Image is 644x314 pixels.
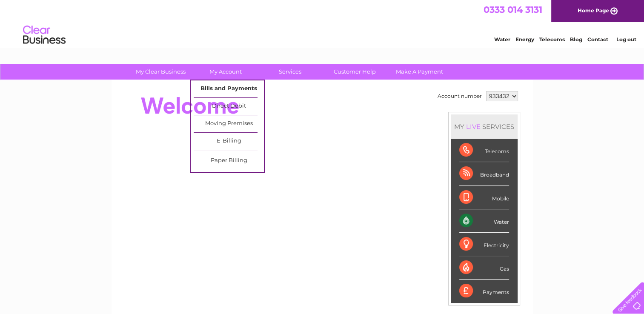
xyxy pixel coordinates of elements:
[459,186,509,209] div: Mobile
[194,98,264,115] a: Direct Debit
[320,64,390,80] a: Customer Help
[484,4,542,15] a: 0333 014 3131
[459,162,509,186] div: Broadband
[494,36,510,43] a: Water
[587,36,608,43] a: Contact
[459,139,509,162] div: Telecoms
[459,209,509,233] div: Water
[435,89,484,103] td: Account number
[190,64,260,80] a: My Account
[194,80,264,97] a: Bills and Payments
[126,64,196,80] a: My Clear Business
[464,123,482,131] div: LIVE
[459,233,509,256] div: Electricity
[459,280,509,303] div: Payments
[121,5,524,41] div: Clear Business is a trading name of Verastar Limited (registered in [GEOGRAPHIC_DATA] No. 3667643...
[194,152,264,169] a: Paper Billing
[515,36,534,43] a: Energy
[451,114,518,139] div: MY SERVICES
[459,256,509,280] div: Gas
[539,36,565,43] a: Telecoms
[570,36,582,43] a: Blog
[384,64,455,80] a: Make A Payment
[616,36,636,43] a: Log out
[23,22,66,48] img: logo.png
[255,64,325,80] a: Services
[194,133,264,150] a: E-Billing
[194,115,264,132] a: Moving Premises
